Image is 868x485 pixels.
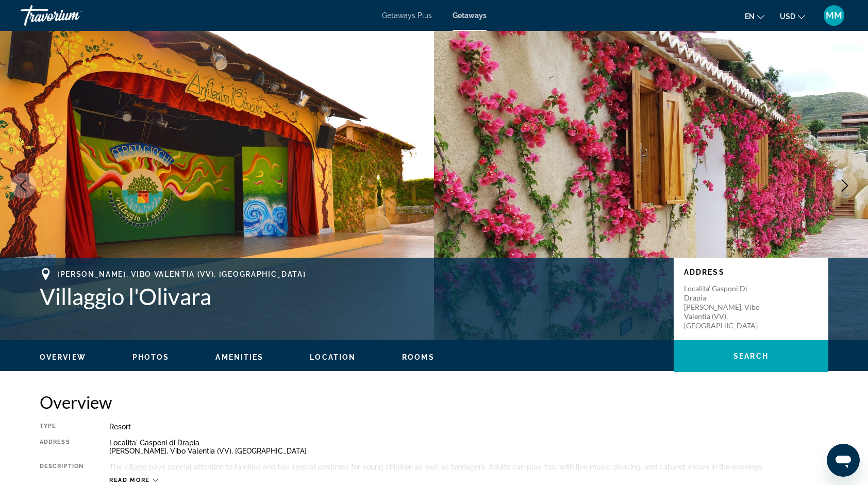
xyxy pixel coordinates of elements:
p: Localita' Gasponi di Drapia [PERSON_NAME], Vibo Valentia (VV), [GEOGRAPHIC_DATA] [684,284,766,330]
button: Photos [132,353,170,362]
span: [PERSON_NAME], Vibo Valentia (VV), [GEOGRAPHIC_DATA] [57,270,306,278]
div: Type [40,423,84,431]
a: Getaways [453,11,487,20]
div: Resort [109,423,828,431]
span: Search [733,352,769,360]
span: Amenities [215,353,263,361]
iframe: Button to launch messaging window [827,444,860,477]
button: Next image [832,173,858,198]
button: Change currency [780,9,805,24]
button: Location [310,353,356,362]
span: Overview [40,353,86,361]
span: Read more [109,477,150,483]
p: Address [684,268,818,276]
h2: Overview [40,392,828,412]
button: Read more [109,476,158,484]
span: Rooms [402,353,435,361]
div: Description [40,463,84,471]
span: en [745,12,755,21]
button: Overview [40,353,86,362]
span: USD [780,12,795,21]
button: Previous image [10,173,36,198]
div: Localita' Gasponi di Drapia [PERSON_NAME], Vibo Valentia (VV), [GEOGRAPHIC_DATA] [109,439,828,455]
button: Change language [745,9,764,24]
h1: Villaggio l'Olivara [40,283,663,310]
span: MM [826,10,842,21]
button: Search [674,340,828,372]
button: User Menu [821,5,847,26]
button: Rooms [402,353,435,362]
button: Amenities [215,353,263,362]
span: Location [310,353,356,361]
div: Address [40,439,84,455]
a: Travorium [21,2,124,29]
a: Getaways Plus [382,11,432,20]
span: Photos [132,353,170,361]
